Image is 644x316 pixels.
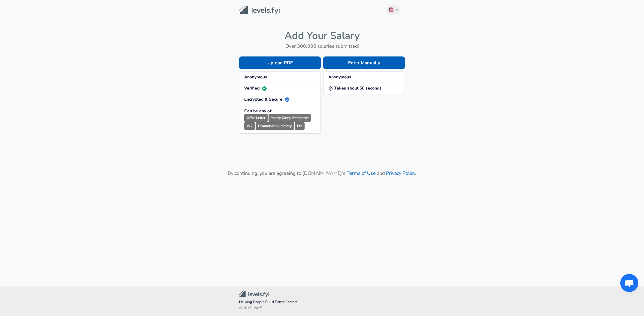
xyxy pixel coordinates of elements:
small: Yearly Comp Statement [269,114,311,122]
img: Levels.fyi [239,5,280,15]
small: Offer Letter [244,114,268,122]
h4: Add Your Salary [239,29,405,42]
strong: Anonymous [244,74,267,80]
small: Etc [295,122,305,130]
small: Promotion Summary [256,122,294,130]
button: Enter Manually [323,56,405,69]
strong: Takes about 50 seconds [328,85,381,91]
span: © 2017 - 2025 [239,305,405,311]
a: Privacy Policy [386,170,415,177]
strong: Can be any of: [244,108,272,114]
button: English (US) [386,5,400,15]
img: Levels.fyi Community [239,290,269,297]
strong: Anonymous [328,74,351,80]
a: Terms of Use [347,170,376,177]
h6: Over 300,000 salaries submitted! [239,42,405,50]
small: W2 [244,122,255,130]
img: English (US) [389,8,393,12]
strong: Verified [244,85,267,91]
div: Open chat [620,274,638,292]
button: Upload PDF [239,56,321,69]
span: Helping People Build Better Careers [239,299,405,305]
strong: Encrypted & Secure [244,96,290,102]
